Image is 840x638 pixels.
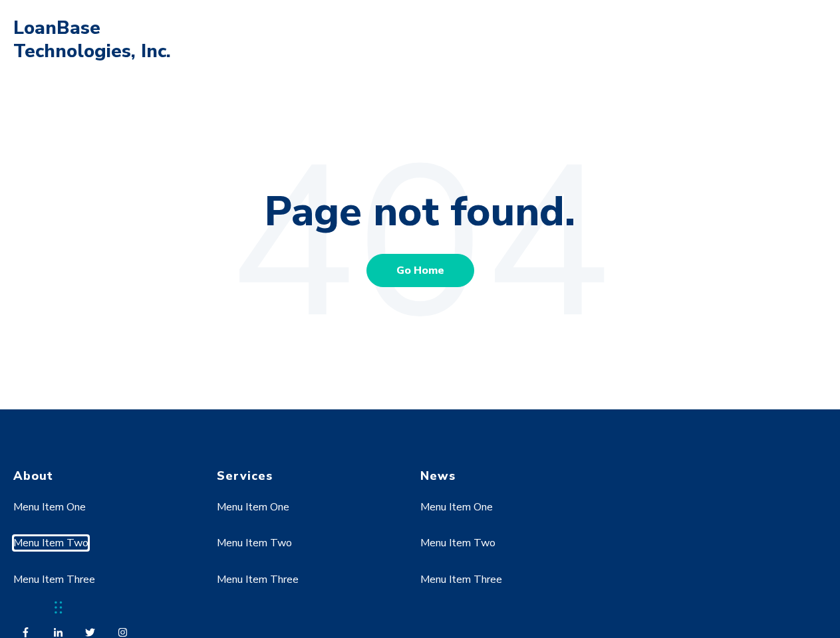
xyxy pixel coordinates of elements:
h1: Page not found. [13,186,827,238]
h4: Services [217,469,396,484]
h2: LoanBase Technologies, Inc. [13,17,180,63]
div: Navigation Menu [420,484,599,619]
a: Menu Item Two [217,536,292,550]
a: Menu Item Two [420,536,495,550]
h4: News [420,469,599,484]
a: Menu Item Three [13,572,95,587]
a: Go Home [366,254,474,287]
div: Navigation Menu [217,484,396,619]
h4: About [13,469,192,484]
a: Menu Item Three [217,572,299,587]
a: Menu Item One [217,500,289,514]
a: Menu Item One [420,500,493,514]
a: Menu Item One [13,500,86,514]
div: Navigation Menu [13,484,192,619]
div: Drag [55,587,63,627]
a: Menu Item Three [420,572,502,587]
a: Menu Item Two [13,536,88,550]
